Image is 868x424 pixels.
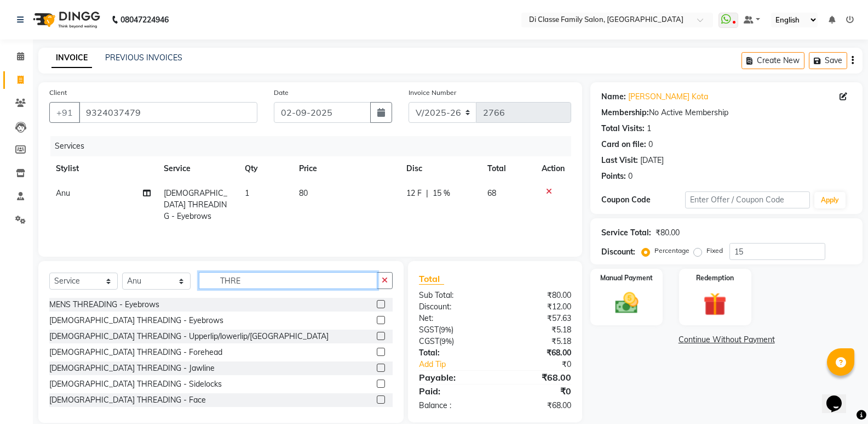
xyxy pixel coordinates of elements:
[601,194,685,206] div: Coupon Code
[238,156,292,181] th: Qty
[601,246,635,258] div: Discount:
[79,102,257,123] input: Search by Name/Mobile/Email/Code
[706,246,723,256] label: Fixed
[406,188,422,199] span: 12 F
[411,347,495,359] div: Total:
[822,380,857,413] iframe: chat widget
[601,91,626,103] div: Name:
[51,48,92,68] a: INVOICE
[495,371,579,384] div: ₹68.00
[601,139,646,150] div: Card on file:
[601,107,649,118] div: Membership:
[157,156,238,181] th: Service
[411,385,495,398] div: Paid:
[419,325,439,335] span: SGST
[495,336,579,347] div: ₹5.18
[411,313,495,324] div: Net:
[809,52,847,69] button: Save
[647,123,651,134] div: 1
[411,301,495,313] div: Discount:
[640,155,664,166] div: [DATE]
[495,290,579,301] div: ₹80.00
[292,156,400,181] th: Price
[409,88,456,98] label: Invoice Number
[608,290,646,316] img: _cash.svg
[487,188,496,198] span: 68
[601,107,852,118] div: No Active Membership
[199,272,377,289] input: Search or Scan
[49,315,223,326] div: [DEMOGRAPHIC_DATA] THREADING - Eyebrows
[49,88,67,98] label: Client
[49,156,157,181] th: Stylist
[419,336,439,346] span: CGST
[411,290,495,301] div: Sub Total:
[441,325,451,334] span: 9%
[49,363,215,374] div: [DEMOGRAPHIC_DATA] THREADING - Jawline
[601,123,645,134] div: Total Visits:
[495,324,579,336] div: ₹5.18
[49,394,206,406] div: [DEMOGRAPHIC_DATA] THREADING - Face
[628,91,708,103] a: [PERSON_NAME] Kota
[120,4,169,35] b: 08047224946
[601,155,638,166] div: Last Visit:
[411,324,495,336] div: ( )
[105,53,182,63] a: PREVIOUS INVOICES
[481,156,535,181] th: Total
[49,102,80,123] button: +91
[495,347,579,359] div: ₹68.00
[411,359,509,370] a: Add Tip
[741,52,804,69] button: Create New
[696,290,734,319] img: _gift.svg
[814,192,846,208] button: Apply
[495,385,579,398] div: ₹0
[593,334,860,346] a: Continue Without Payment
[696,273,734,283] label: Redemption
[49,378,222,390] div: [DEMOGRAPHIC_DATA] THREADING - Sidelocks
[441,337,452,346] span: 9%
[685,191,810,208] input: Enter Offer / Coupon Code
[648,139,653,150] div: 0
[400,156,481,181] th: Disc
[245,188,249,198] span: 1
[601,171,626,182] div: Points:
[50,136,579,156] div: Services
[433,188,450,199] span: 15 %
[411,371,495,384] div: Payable:
[628,171,633,182] div: 0
[299,188,308,198] span: 80
[49,331,329,342] div: [DEMOGRAPHIC_DATA] THREADING - Upperlip/lowerlip/[GEOGRAPHIC_DATA]
[49,347,222,358] div: [DEMOGRAPHIC_DATA] THREADING - Forehead
[535,156,571,181] th: Action
[28,4,103,35] img: logo
[419,273,444,285] span: Total
[49,299,159,310] div: MENS THREADING - Eyebrows
[411,400,495,411] div: Balance :
[600,273,653,283] label: Manual Payment
[495,301,579,313] div: ₹12.00
[601,227,651,239] div: Service Total:
[274,88,289,98] label: Date
[164,188,227,221] span: [DEMOGRAPHIC_DATA] THREADING - Eyebrows
[509,359,579,370] div: ₹0
[56,188,70,198] span: Anu
[654,246,689,256] label: Percentage
[411,336,495,347] div: ( )
[426,188,428,199] span: |
[656,227,680,239] div: ₹80.00
[495,400,579,411] div: ₹68.00
[495,313,579,324] div: ₹57.63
